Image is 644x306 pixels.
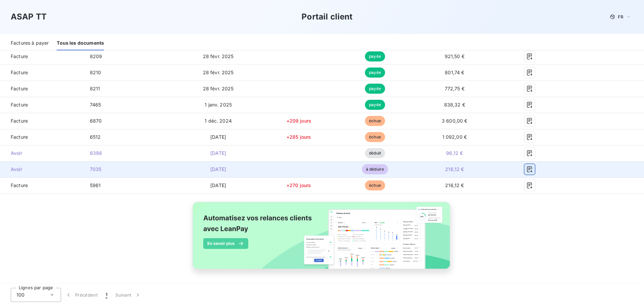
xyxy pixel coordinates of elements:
span: [DATE] [210,150,226,156]
span: 216,12 € [445,182,464,188]
span: 96,12 € [446,150,463,156]
span: 921,50 € [445,53,465,59]
span: Avoir [5,150,79,157]
span: déduit [365,148,385,158]
span: 7465 [90,102,101,107]
span: 838,32 € [444,102,465,107]
h3: ASAP TT [11,11,47,23]
img: banner [186,198,458,280]
span: 28 févr. 2025 [203,53,234,59]
div: Factures à payer [11,36,49,50]
span: 216,12 € [445,166,464,172]
span: 8209 [90,53,102,59]
span: échue [365,132,385,142]
span: Facture [5,182,79,189]
span: FR [618,14,623,19]
span: 772,75 € [445,86,465,91]
span: 1 [106,292,107,298]
span: 7035 [90,166,102,172]
button: 1 [102,288,111,302]
span: payée [365,51,385,61]
span: 6512 [90,134,101,140]
span: 801,74 € [445,70,464,75]
span: payée [365,84,385,94]
button: Précédent [61,288,102,302]
span: 28 févr. 2025 [203,70,234,75]
span: 6398 [90,150,102,156]
span: 6870 [90,118,102,124]
span: Facture [5,69,79,76]
span: 1 déc. 2024 [205,118,232,124]
span: [DATE] [210,166,226,172]
span: Facture [5,134,79,140]
span: échue [365,180,385,190]
span: +270 jours [286,182,311,188]
span: échue [365,116,385,126]
span: à déduire [362,164,388,174]
button: Suivant [111,288,145,302]
span: +285 jours [286,134,311,140]
span: 1 janv. 2025 [205,102,232,107]
span: [DATE] [210,182,226,188]
span: [DATE] [210,134,226,140]
span: Avoir [5,166,79,173]
span: 1 092,00 € [442,134,467,140]
span: 5961 [90,182,101,188]
span: +209 jours [286,118,312,124]
span: 28 févr. 2025 [203,86,234,91]
span: 100 [16,292,24,298]
span: payée [365,68,385,78]
span: 8211 [90,86,100,91]
span: payée [365,100,385,110]
span: 8210 [90,70,101,75]
span: 3 600,00 € [442,118,468,124]
span: Facture [5,53,79,60]
span: Facture [5,118,79,124]
span: Facture [5,101,79,108]
div: Tous les documents [57,36,104,50]
h3: Portail client [302,11,353,23]
span: Facture [5,85,79,92]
